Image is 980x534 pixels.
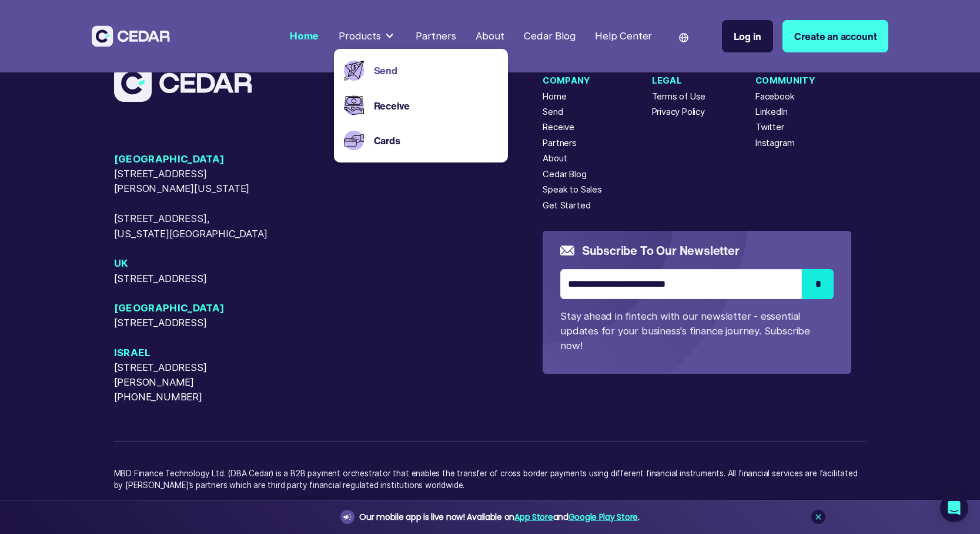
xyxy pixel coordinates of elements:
a: Help Center [590,23,657,49]
div: Partners [416,29,456,44]
div: Home [290,29,319,44]
span: [GEOGRAPHIC_DATA] [114,152,270,167]
div: Products [339,29,381,44]
span: [STREET_ADDRESS] [114,271,270,286]
a: Terms of Use [652,90,706,103]
div: Company [543,74,601,87]
img: world icon [679,33,688,42]
a: Instagram [755,137,794,150]
a: Cedar Blog [519,23,580,49]
div: Community [755,74,815,87]
div: Cedar Blog [524,29,575,44]
span: [STREET_ADDRESS] [114,316,270,330]
a: Privacy Policy [652,105,705,118]
a: Receive [543,121,574,134]
div: Products [334,24,401,48]
a: Cedar Blog [543,168,586,181]
p: MBD Finance Technology Ltd. (DBA Cedar) is a B2B payment orchestrator that enables the transfer o... [114,467,867,503]
a: Create an account [782,20,888,52]
a: Twitter [755,121,784,134]
a: Send [543,105,563,118]
p: Stay ahead in fintech with our newsletter - essential updates for your business's finance journey... [560,309,834,354]
a: App Store [514,511,553,523]
a: Get Started [543,199,590,212]
a: Receive [374,98,499,113]
a: About [543,152,567,165]
a: Partners [543,137,577,150]
a: Home [285,23,324,49]
div: Help Center [595,29,652,44]
div: About [476,29,504,44]
a: Log in [722,20,773,52]
div: Legal [652,74,706,87]
a: Partners [411,23,461,49]
span: [STREET_ADDRESS][PERSON_NAME][PHONE_NUMBER] [114,360,270,404]
div: Open Intercom Messenger [940,494,968,522]
a: Cards [374,133,499,148]
nav: Products [334,49,509,162]
span: [STREET_ADDRESS][PERSON_NAME][US_STATE] [114,167,270,197]
a: LinkedIn [755,105,788,118]
a: Send [374,63,499,78]
a: Google Play Store [568,511,638,523]
a: Home [543,90,566,103]
form: Email Form [560,242,834,353]
a: Facebook [755,90,795,103]
a: Speak to Sales [543,183,601,196]
span: Israel [114,346,270,360]
span: UK [114,256,270,271]
h5: Subscribe to our newsletter [582,242,740,258]
div: Our mobile app is live now! Available on and . [359,510,639,525]
span: [GEOGRAPHIC_DATA] [114,301,270,316]
a: About [471,23,509,49]
img: announcement [343,512,352,522]
span: [STREET_ADDRESS], [US_STATE][GEOGRAPHIC_DATA] [114,211,270,241]
div: Log in [734,29,761,44]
